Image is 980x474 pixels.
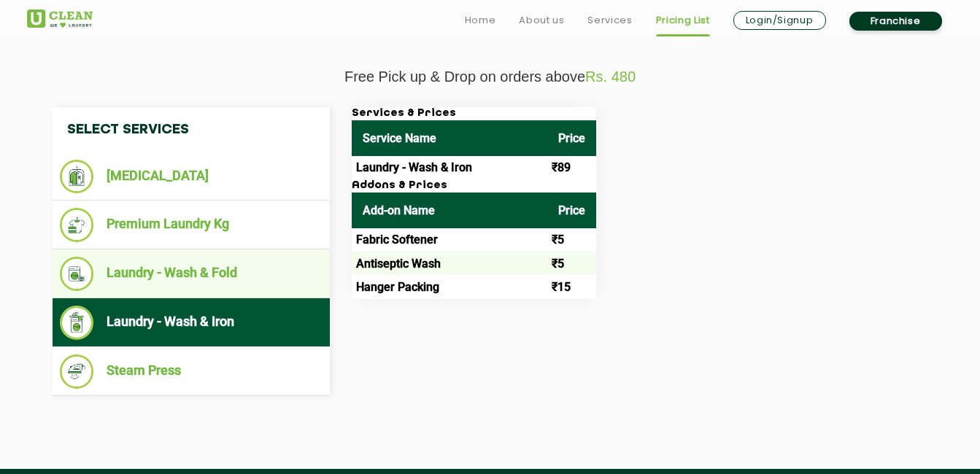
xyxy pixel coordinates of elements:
[352,193,547,228] th: Add-on Name
[60,257,94,291] img: Laundry - Wash & Fold
[547,193,596,228] th: Price
[352,275,547,298] td: Hanger Packing
[465,12,496,29] a: Home
[656,12,710,29] a: Pricing List
[547,275,596,298] td: ₹15
[352,252,547,275] td: Antiseptic Wash
[53,107,330,152] h4: Select Services
[352,179,596,193] h3: Addons & Prices
[27,9,93,28] img: UClean Laundry and Dry Cleaning
[352,228,547,252] td: Fabric Softener
[547,120,596,156] th: Price
[547,156,596,179] td: ₹89
[587,12,632,29] a: Services
[60,354,323,389] li: Steam Press
[519,12,564,29] a: About us
[585,69,636,85] span: Rs. 480
[60,354,94,389] img: Steam Press
[60,160,323,193] li: [MEDICAL_DATA]
[60,306,94,340] img: Laundry - Wash & Iron
[352,120,547,156] th: Service Name
[60,208,323,242] li: Premium Laundry Kg
[849,12,942,31] a: Franchise
[60,208,94,242] img: Premium Laundry Kg
[60,257,323,291] li: Laundry - Wash & Fold
[352,107,596,120] h3: Services & Prices
[547,228,596,252] td: ₹5
[60,160,94,193] img: Dry Cleaning
[27,69,954,85] p: Free Pick up & Drop on orders above
[60,306,323,340] li: Laundry - Wash & Iron
[547,252,596,275] td: ₹5
[733,11,826,30] a: Login/Signup
[352,156,547,179] td: Laundry - Wash & Iron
